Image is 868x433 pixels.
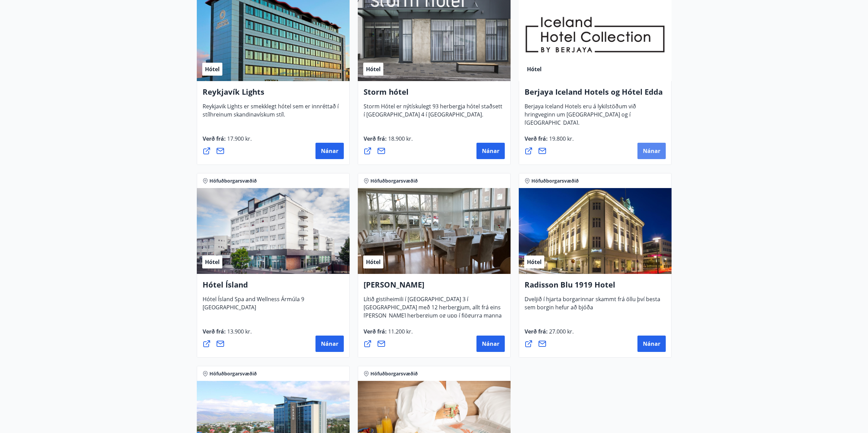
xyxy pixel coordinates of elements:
span: 27.000 kr. [548,328,574,335]
span: Hótel [366,258,381,266]
button: Nánar [637,143,666,159]
span: 19.800 kr. [548,135,574,142]
span: 13.900 kr. [226,328,252,335]
span: Nánar [482,340,499,347]
span: Hótel [527,65,542,73]
span: Nánar [482,147,499,155]
span: 11.200 kr. [387,328,413,335]
span: Höfuðborgarsvæðið [370,370,418,377]
span: Storm Hótel er nýtískulegt 93 herbergja hótel staðsett í [GEOGRAPHIC_DATA] 4 í [GEOGRAPHIC_DATA]. [364,103,502,124]
h4: Storm hótel [364,87,505,102]
h4: Radisson Blu 1919 Hotel [525,279,666,295]
span: Hótel [205,258,220,266]
span: Nánar [643,340,660,347]
span: Höfuðborgarsvæðið [209,370,257,377]
span: Dveljið í hjarta borgarinnar skammt frá öllu því besta sem borgin hefur að bjóða [525,295,660,316]
button: Nánar [476,143,505,159]
span: Verð frá : [203,135,252,148]
span: Hótel [366,65,381,73]
span: Nánar [321,340,338,347]
button: Nánar [315,336,344,352]
span: Hótel Ísland Spa and Wellness Ármúla 9 [GEOGRAPHIC_DATA] [203,295,304,316]
span: Nánar [321,147,338,155]
span: Nánar [643,147,660,155]
span: 18.900 kr. [387,135,413,142]
button: Nánar [637,336,666,352]
span: Verð frá : [364,135,413,148]
span: Höfuðborgarsvæðið [531,177,579,184]
h4: [PERSON_NAME] [364,279,505,295]
span: Hótel [205,65,220,73]
button: Nánar [476,336,505,352]
span: Höfuðborgarsvæðið [209,177,257,184]
span: Verð frá : [525,135,574,148]
span: Verð frá : [364,328,413,341]
span: Reykjavik Lights er smekklegt hótel sem er innréttað í stílhreinum skandinavískum stíl. [203,103,339,124]
h4: Reykjavík Lights [203,87,344,102]
span: Höfuðborgarsvæðið [370,177,418,184]
span: Verð frá : [525,328,574,341]
span: Berjaya Iceland Hotels eru á lykilstöðum við hringveginn um [GEOGRAPHIC_DATA] og í [GEOGRAPHIC_DA... [525,103,636,132]
span: Hótel [527,258,542,266]
button: Nánar [315,143,344,159]
span: Lítið gistiheimili í [GEOGRAPHIC_DATA] 3 í [GEOGRAPHIC_DATA] með 12 herbergjum, allt frá eins [PE... [364,295,502,333]
span: Verð frá : [203,328,252,341]
span: 17.900 kr. [226,135,252,142]
h4: Hótel Ísland [203,279,344,295]
h4: Berjaya Iceland Hotels og Hótel Edda [525,87,666,102]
